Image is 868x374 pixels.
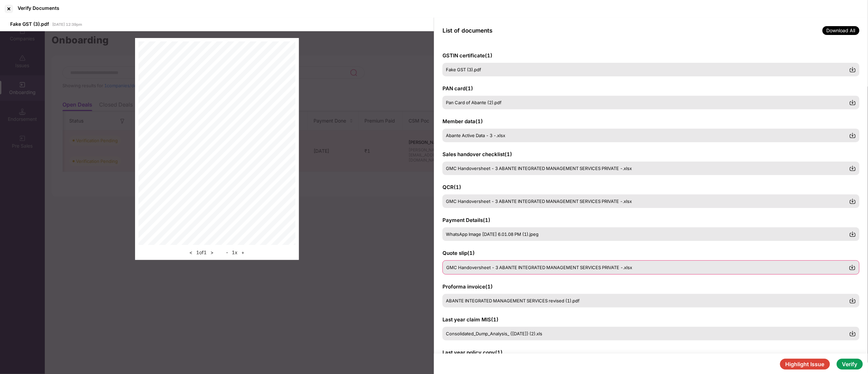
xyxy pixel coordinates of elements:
[446,100,502,105] span: Pan Card of Abante (2).pdf
[442,184,461,190] span: QCR ( 1 )
[849,198,856,205] img: svg+xml;base64,PHN2ZyBpZD0iRG93bmxvYWQtMzJ4MzIiIHhtbG5zPSJodHRwOi8vd3d3LnczLm9yZy8yMDAwL3N2ZyIgd2...
[849,330,856,337] img: svg+xml;base64,PHN2ZyBpZD0iRG93bmxvYWQtMzJ4MzIiIHhtbG5zPSJodHRwOi8vd3d3LnczLm9yZy8yMDAwL3N2ZyIgd2...
[442,52,492,59] span: GSTIN certificate ( 1 )
[837,359,863,370] button: Verify
[823,26,860,35] span: Download All
[446,166,632,171] span: GMC Handoversheet - 3 ABANTE INTEGRATED MANAGEMENT SERVICES PRIVATE -.xlsx
[446,67,481,72] span: Fake GST (3).pdf
[442,283,493,290] span: Proforma invoice ( 1 )
[849,99,856,106] img: svg+xml;base64,PHN2ZyBpZD0iRG93bmxvYWQtMzJ4MzIiIHhtbG5zPSJodHRwOi8vd3d3LnczLm9yZy8yMDAwL3N2ZyIgd2...
[849,66,856,73] img: svg+xml;base64,PHN2ZyBpZD0iRG93bmxvYWQtMzJ4MzIiIHhtbG5zPSJodHRwOi8vd3d3LnczLm9yZy8yMDAwL3N2ZyIgd2...
[442,27,492,34] span: List of documents
[209,248,216,257] button: >
[849,297,856,304] img: svg+xml;base64,PHN2ZyBpZD0iRG93bmxvYWQtMzJ4MzIiIHhtbG5zPSJodHRwOi8vd3d3LnczLm9yZy8yMDAwL3N2ZyIgd2...
[446,231,539,237] span: WhatsApp Image [DATE] 6.01.08 PM (1).jpeg
[240,248,247,257] button: +
[224,248,247,257] div: 1 x
[849,264,856,271] img: svg+xml;base64,PHN2ZyBpZD0iRG93bmxvYWQtMzJ4MzIiIHhtbG5zPSJodHRwOi8vd3d3LnczLm9yZy8yMDAwL3N2ZyIgd2...
[780,359,830,370] button: Highlight Issue
[446,298,580,303] span: ABANTE INTEGRATED MANAGEMENT SERVICES revised (1).pdf
[442,349,503,356] span: Last year policy copy ( 1 )
[446,265,632,270] span: GMC Handoversheet - 3 ABANTE INTEGRATED MANAGEMENT SERVICES PRIVATE -.xlsx
[10,21,49,27] span: Fake GST (3).pdf
[442,250,475,256] span: Quote slip ( 1 )
[442,118,483,125] span: Member data ( 1 )
[442,217,490,223] span: Payment Details ( 1 )
[446,199,632,204] span: GMC Handoversheet - 3 ABANTE INTEGRATED MANAGEMENT SERVICES PRIVATE -.xlsx
[224,248,230,257] button: -
[849,231,856,238] img: svg+xml;base64,PHN2ZyBpZD0iRG93bmxvYWQtMzJ4MzIiIHhtbG5zPSJodHRwOi8vd3d3LnczLm9yZy8yMDAwL3N2ZyIgd2...
[849,165,856,172] img: svg+xml;base64,PHN2ZyBpZD0iRG93bmxvYWQtMzJ4MzIiIHhtbG5zPSJodHRwOi8vd3d3LnczLm9yZy8yMDAwL3N2ZyIgd2...
[188,248,195,257] button: <
[442,316,498,323] span: Last year claim MIS ( 1 )
[18,5,59,11] div: Verify Documents
[442,151,512,157] span: Sales handover checklist ( 1 )
[446,331,542,336] span: Consolidated_Dump_Analysis_ {[DATE]} (2).xls
[849,132,856,139] img: svg+xml;base64,PHN2ZyBpZD0iRG93bmxvYWQtMzJ4MzIiIHhtbG5zPSJodHRwOi8vd3d3LnczLm9yZy8yMDAwL3N2ZyIgd2...
[442,85,473,92] span: PAN card ( 1 )
[188,248,216,257] div: 1 of 1
[52,22,82,27] span: [DATE] 12:39pm
[446,133,505,138] span: Abante Active Data - 3 -.xlsx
